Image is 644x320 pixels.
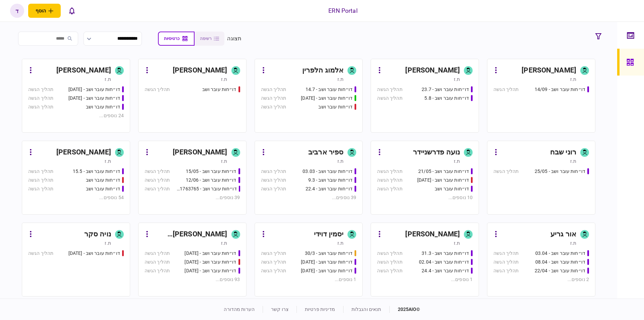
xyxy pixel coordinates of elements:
a: נועה פדרשניידרת.זדו״חות עובר ושב - 21/05תהליך הגשהדו״חות עובר ושב - 03/06/25תהליך הגשהדו״חות עובר... [371,141,479,215]
div: [PERSON_NAME] [PERSON_NAME] [152,229,227,240]
div: דו״חות עובר ושב - 19/03/2025 [184,250,236,257]
div: דו״חות עובר ושב - 19.3.25 [184,259,236,266]
div: תהליך הגשה [145,267,170,274]
a: נויה סקרת.זדו״חות עובר ושב - 19.03.2025תהליך הגשה [22,223,130,296]
div: [PERSON_NAME] [522,65,576,76]
div: דו״חות עובר ושב - 25/05 [535,168,585,175]
div: ת.ז [221,76,227,83]
div: תהליך הגשה [145,250,170,257]
a: [PERSON_NAME]ת.זדו״חות עובר ושב - 14/09תהליך הגשה [487,59,595,133]
div: © 2025 AIO [389,306,420,313]
button: רשימה [195,32,224,46]
div: [PERSON_NAME] [405,65,460,76]
div: דו״חות עובר ושב [86,177,120,184]
a: אור גריעת.זדו״חות עובר ושב - 03.04תהליך הגשהדו״חות עובר ושב - 08.04תהליך הגשהדו״חות עובר ושב - 22... [487,223,595,296]
div: 1 נוספים ... [377,276,473,283]
div: דו״חות עובר ושב - 12/06 [186,177,236,184]
div: ת.ז [454,240,460,246]
button: פתח רשימת התראות [65,4,79,18]
div: תהליך הגשה [145,86,170,93]
a: [PERSON_NAME]ת.זדו״חות עובר ושב - 15.5תהליך הגשהדו״חות עובר ושבתהליך הגשהדו״חות עובר ושבתהליך הגש... [22,141,130,215]
div: תהליך הגשה [145,185,170,192]
div: תהליך הגשה [377,185,402,192]
div: דו״חות עובר ושב - 14.7 [306,86,353,93]
div: ת.ז [105,158,111,165]
div: דו״חות עובר ושב - 02/09/25 [301,267,353,274]
button: פתח תפריט להוספת לקוח [28,4,61,18]
div: תהליך הגשה [28,177,53,184]
div: דו״חות עובר ושב - 03.04 [535,250,585,257]
div: תהליך הגשה [145,177,170,184]
div: ת.ז [337,240,343,246]
button: כרטיסיות [158,32,195,46]
div: דו״חות עובר ושב - 08.04 [535,259,585,266]
div: תהליך הגשה [28,103,53,110]
div: דו״חות עובר ושב - 22/04 [535,267,585,274]
a: [PERSON_NAME]ת.זדו״חות עובר ושבתהליך הגשה [138,59,247,133]
div: דו״חות עובר ושב - 5.8 [424,95,469,102]
div: דו״חות עובר ושב - 23.7 [422,86,469,93]
a: [PERSON_NAME]ת.זדו״חות עובר ושב - 15/05תהליך הגשהדו״חות עובר ושב - 12/06תהליך הגשהדו״חות עובר ושב... [138,141,247,215]
div: ת.ז [570,158,576,165]
div: אור גריע [550,229,576,240]
div: תהליך הגשה [28,250,53,257]
div: 24 נוספים ... [28,112,124,119]
div: 54 נוספים ... [28,194,124,201]
div: יסמין דוידי [314,229,343,240]
div: ת.ז [454,158,460,165]
div: דו״חות עובר ושב - 511763765 18/06 [176,185,236,192]
div: ERN Portal [328,6,357,15]
div: תהליך הגשה [28,168,53,175]
div: תהליך הגשה [28,95,53,102]
div: תהליך הגשה [377,168,402,175]
div: דו״חות עובר ושב - 31.3 [422,250,469,257]
div: דו״חות עובר ושב - 24.4 [422,267,469,274]
div: דו״חות עובר ושב - 03/06/25 [417,177,469,184]
div: דו״חות עובר ושב [435,185,469,192]
a: מדיניות פרטיות [305,307,335,312]
div: תהליך הגשה [261,103,286,110]
span: כרטיסיות [164,36,179,41]
a: יסמין דוידית.זדו״חות עובר ושב - 30/3תהליך הגשהדו״חות עובר ושב - 31.08.25תהליך הגשהדו״חות עובר ושב... [255,223,363,296]
div: תהליך הגשה [493,168,519,175]
div: [PERSON_NAME] [405,229,460,240]
div: 39 נוספים ... [261,194,357,201]
div: תהליך הגשה [377,267,402,274]
div: תהליך הגשה [261,185,286,192]
button: ד [10,4,24,18]
div: ת.ז [105,240,111,246]
div: 10 נוספים ... [377,194,473,201]
a: ספיר ארביבת.זדו״חות עובר ושב - 03.03תהליך הגשהדו״חות עובר ושב - 9.3תהליך הגשהדו״חות עובר ושב - 22... [255,141,363,215]
div: דו״חות עובר ושב - 02.04 [419,259,469,266]
div: תהליך הגשה [493,86,519,93]
div: 39 נוספים ... [145,194,240,201]
div: דו״חות עובר ושב - 22.4 [306,185,353,192]
div: ת.ז [337,158,343,165]
div: דו״חות עובר ושב - 9.3 [308,177,353,184]
div: דו״חות עובר ושב [318,103,353,110]
div: תהליך הגשה [493,250,519,257]
div: [PERSON_NAME] [173,147,227,158]
div: תהליך הגשה [261,177,286,184]
div: רוני שבח [550,147,576,158]
div: ת.ז [570,76,576,83]
div: נועה פדרשניידר [413,147,460,158]
div: ת.ז [221,240,227,246]
div: תצוגה [227,35,241,43]
div: [PERSON_NAME] [173,65,227,76]
div: תהליך הגשה [145,259,170,266]
div: [PERSON_NAME] [56,147,111,158]
div: תהליך הגשה [145,168,170,175]
div: ספיר ארביב [308,147,343,158]
div: תהליך הגשה [261,86,286,93]
a: [PERSON_NAME] [PERSON_NAME]ת.זדו״חות עובר ושב - 19/03/2025תהליך הגשהדו״חות עובר ושב - 19.3.25תהלי... [138,223,247,296]
div: תהליך הגשה [377,177,402,184]
div: נויה סקר [84,229,111,240]
div: תהליך הגשה [377,250,402,257]
div: דו״חות עובר ושב - 25.06.25 [68,86,120,93]
div: 93 נוספים ... [145,276,240,283]
div: תהליך הגשה [377,86,402,93]
div: תהליך הגשה [377,259,402,266]
div: 2 נוספים ... [493,276,589,283]
span: רשימה [200,36,212,41]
